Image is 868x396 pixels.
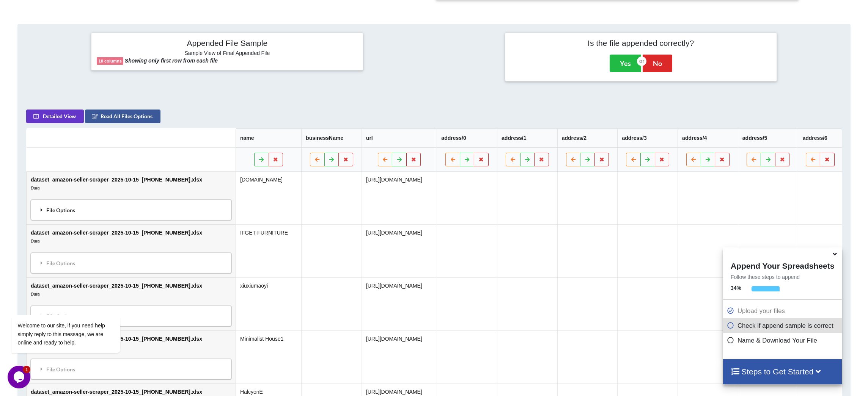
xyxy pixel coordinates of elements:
iframe: chat widget [8,366,32,388]
td: [URL][DOMAIN_NAME] [362,330,437,383]
td: [URL][DOMAIN_NAME] [362,172,437,224]
h4: Append Your Spreadsheets [723,259,842,271]
th: address/1 [497,129,557,147]
th: businessName [301,129,362,147]
button: Yes [610,55,641,72]
h4: Is the file appended correctly? [511,38,771,48]
div: File Options [33,255,229,271]
th: address/0 [437,129,497,147]
td: [URL][DOMAIN_NAME] [362,224,437,277]
div: File Options [33,308,229,324]
div: File Options [33,361,229,377]
p: Follow these steps to append [723,273,842,281]
td: xiuxiumaoyi [236,277,301,330]
button: Detailed View [26,110,84,123]
h4: Steps to Get Started [731,367,834,376]
b: Showing only first row from each file [125,58,218,64]
th: address/6 [798,129,841,147]
iframe: chat widget [8,247,144,362]
td: [DOMAIN_NAME] [236,172,301,224]
button: No [643,55,672,72]
p: Upload your files [727,306,840,316]
th: address/3 [617,129,678,147]
i: Data [31,239,40,243]
th: address/5 [737,129,798,147]
button: Read All Files Options [85,110,160,123]
h6: Sample View of Final Appended File [97,50,357,58]
th: name [236,129,301,147]
b: 10 columns [98,59,122,63]
td: dataset_amazon-seller-scraper_2025-10-15_[PHONE_NUMBER].xlsx [27,172,236,224]
b: 34 % [731,285,741,291]
i: Data [31,186,40,190]
td: IFGET-FURNITURE [236,224,301,277]
td: Minimalist House1 [236,330,301,383]
div: File Options [33,202,229,218]
td: dataset_amazon-seller-scraper_2025-10-15_[PHONE_NUMBER].xlsx [27,224,236,277]
th: address/4 [678,129,738,147]
th: address/2 [557,129,617,147]
p: Check if append sample is correct [727,321,840,330]
td: [URL][DOMAIN_NAME] [362,277,437,330]
p: Name & Download Your File [727,336,840,345]
th: url [362,129,437,147]
h4: Appended File Sample [97,38,357,49]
